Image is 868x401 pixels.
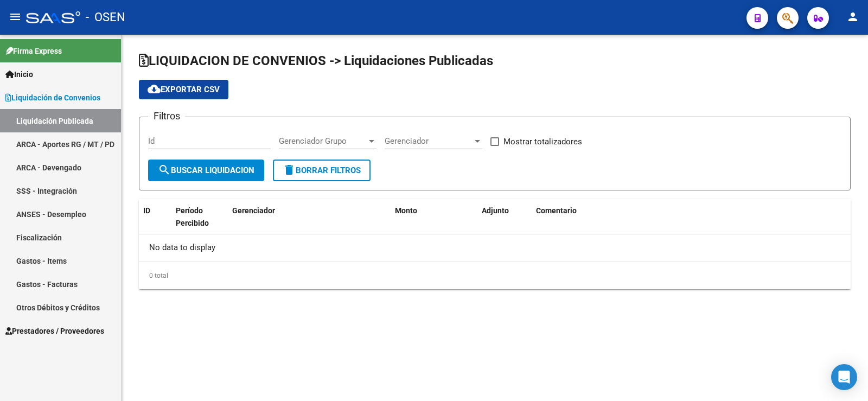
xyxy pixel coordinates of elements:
span: Liquidación de Convenios [5,92,100,104]
div: 0 total [139,262,851,289]
span: Gerenciador [232,206,275,215]
datatable-header-cell: ID [139,199,171,247]
button: Exportar CSV [139,80,228,99]
mat-icon: cloud_download [148,82,161,96]
datatable-header-cell: Gerenciador [228,199,391,247]
span: Prestadores / Proveedores [5,325,104,337]
div: Open Intercom Messenger [831,364,857,390]
span: Gerenciador Grupo [279,136,367,146]
button: Borrar Filtros [273,160,371,181]
h3: Filtros [148,109,186,124]
mat-icon: search [158,163,171,176]
span: Buscar Liquidacion [158,166,254,175]
span: Firma Express [5,45,62,57]
span: Mostrar totalizadores [503,135,582,148]
mat-icon: menu [9,10,22,23]
span: Monto [395,206,417,215]
span: LIQUIDACION DE CONVENIOS -> Liquidaciones Publicadas [139,53,493,68]
datatable-header-cell: Comentario [532,199,851,247]
span: ID [143,206,150,215]
span: Gerenciador [385,136,473,146]
span: - OSEN [86,5,125,29]
datatable-header-cell: Período Percibido [171,199,212,247]
span: Exportar CSV [148,85,220,94]
span: Período Percibido [176,206,209,227]
button: Buscar Liquidacion [148,160,264,181]
span: Comentario [536,206,577,215]
mat-icon: delete [283,163,296,176]
datatable-header-cell: Monto [391,199,477,247]
div: No data to display [139,234,851,262]
mat-icon: person [846,10,859,23]
span: Adjunto [482,206,509,215]
datatable-header-cell: Adjunto [477,199,532,247]
span: Borrar Filtros [283,166,361,175]
span: Inicio [5,68,33,80]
